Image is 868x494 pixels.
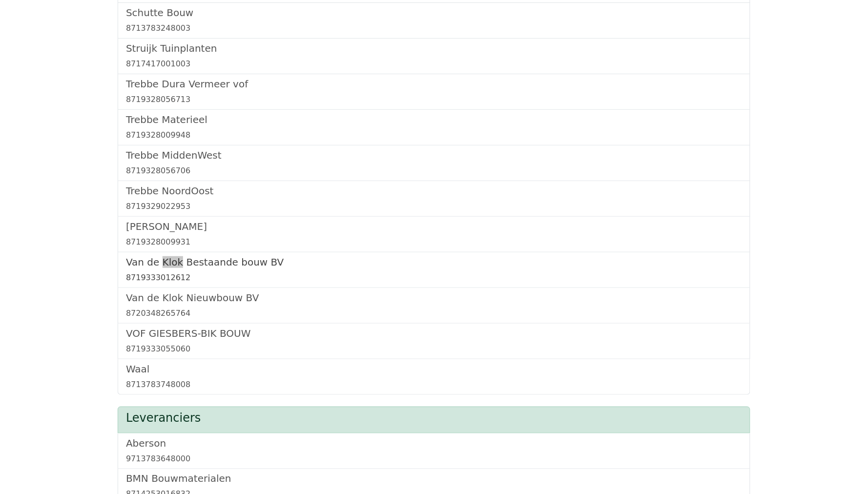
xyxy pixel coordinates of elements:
[126,149,742,177] a: Trebbe MiddenWest8719328056706
[126,58,742,70] div: 8717417001003
[126,328,742,355] a: VOF GIESBERS-BIK BOUW8719333055060
[126,7,742,34] a: Schutte Bouw8713783248003
[126,411,742,425] h4: Leveranciers
[126,42,742,70] a: Struijk Tuinplanten8717417001003
[126,328,742,339] h5: VOF GIESBERS-BIK BOUW
[126,256,742,284] a: Van de Klok Bestaande bouw BV8719333012612
[126,437,742,449] h5: Aberson
[126,22,742,34] div: 8713783248003
[126,236,742,248] div: 8719328009931
[126,185,742,197] h5: Trebbe NoordOost
[126,379,742,391] div: 8713783748008
[126,437,742,465] a: Aberson9713783648000
[126,292,742,304] h5: Van de Klok Nieuwbouw BV
[126,292,742,319] a: Van de Klok Nieuwbouw BV8720348265764
[126,78,742,90] h5: Trebbe Dura Vermeer vof
[126,221,742,248] a: [PERSON_NAME]8719328009931
[126,185,742,212] a: Trebbe NoordOost8719329022953
[126,149,742,161] h5: Trebbe MiddenWest
[126,78,742,105] a: Trebbe Dura Vermeer vof8719328056713
[126,7,742,19] h5: Schutte Bouw
[126,473,742,485] h5: BMN Bouwmaterialen
[126,114,742,125] h5: Trebbe Materieel
[126,272,742,284] div: 8719333012612
[126,308,742,319] div: 8720348265764
[126,165,742,177] div: 8719328056706
[126,201,742,212] div: 8719329022953
[126,343,742,355] div: 8719333055060
[126,453,742,465] div: 9713783648000
[126,114,742,141] a: Trebbe Materieel8719328009948
[126,256,742,268] h5: Van de Klok Bestaande bouw BV
[126,129,742,141] div: 8719328009948
[126,363,742,375] h5: Waal
[126,221,742,232] h5: [PERSON_NAME]
[126,363,742,391] a: Waal8713783748008
[126,94,742,105] div: 8719328056713
[126,42,742,54] h5: Struijk Tuinplanten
